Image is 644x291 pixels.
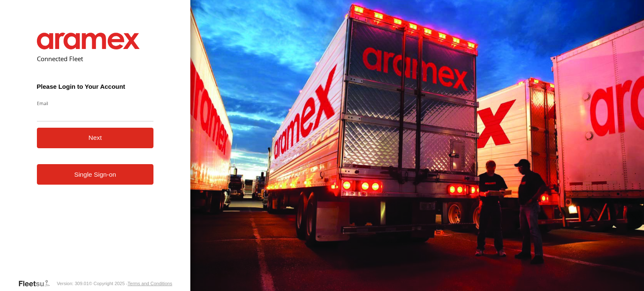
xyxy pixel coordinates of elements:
[18,279,57,288] a: Visit our Website
[37,128,154,148] button: Next
[37,164,154,185] a: Single Sign-on
[89,281,172,286] div: © Copyright 2025 -
[37,54,154,63] h2: Connected Fleet
[57,281,88,286] div: Version: 309.01
[37,100,154,106] label: Email
[37,33,140,49] img: Aramex
[127,281,172,286] a: Terms and Conditions
[37,83,154,90] h3: Please Login to Your Account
